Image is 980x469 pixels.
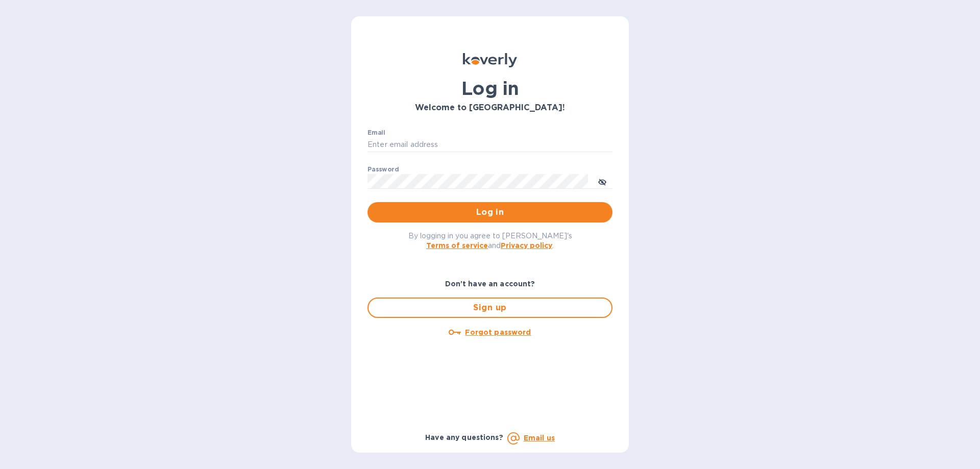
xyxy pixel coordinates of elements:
[465,328,531,336] u: Forgot password
[367,298,612,318] button: Sign up
[408,232,572,250] span: By logging in you agree to [PERSON_NAME]'s and .
[367,166,399,172] label: Password
[367,202,612,223] button: Log in
[592,171,612,191] button: toggle password visibility
[426,241,488,250] a: Terms of service
[463,53,517,67] img: Koverly
[367,130,385,136] label: Email
[377,302,603,314] span: Sign up
[524,434,555,442] a: Email us
[367,78,612,99] h1: Log in
[501,241,552,250] a: Privacy policy
[425,433,503,441] b: Have any questions?
[367,103,612,113] h3: Welcome to [GEOGRAPHIC_DATA]!
[367,137,612,153] input: Enter email address
[445,280,535,288] b: Don't have an account?
[376,206,604,218] span: Log in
